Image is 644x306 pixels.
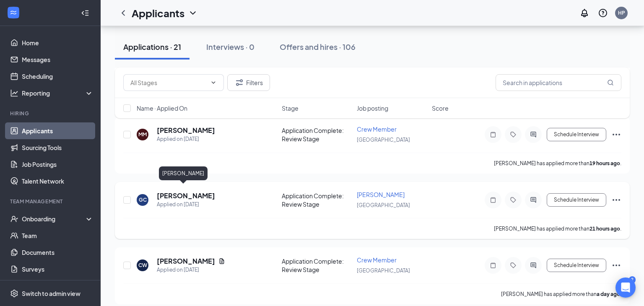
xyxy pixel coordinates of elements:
span: Name · Applied On [137,104,187,112]
a: Applicants [22,122,93,139]
span: Stage [282,104,299,112]
span: [GEOGRAPHIC_DATA] [357,267,410,274]
svg: MagnifyingGlass [607,79,614,86]
b: 19 hours ago [589,160,620,166]
svg: Note [488,131,498,138]
span: Score [432,104,449,112]
div: Open Intercom Messenger [615,277,636,298]
h5: [PERSON_NAME] [157,191,215,200]
p: [PERSON_NAME] has applied more than . [494,225,621,232]
h5: [PERSON_NAME] [157,257,215,266]
span: [GEOGRAPHIC_DATA] [357,202,410,208]
div: Onboarding [22,215,86,223]
svg: Document [218,258,225,265]
svg: ActiveChat [528,197,538,203]
button: Schedule Interview [547,128,606,141]
p: [PERSON_NAME] has applied more than . [494,160,621,167]
b: a day ago [597,291,620,297]
div: Offers and hires · 106 [280,41,356,52]
svg: ActiveChat [528,262,538,269]
button: Filter Filters [227,74,270,91]
a: Scheduling [22,68,93,85]
a: Documents [22,244,93,261]
span: Crew Member [357,256,397,264]
div: Applied on [DATE] [157,135,215,143]
input: All Stages [130,78,207,87]
p: [PERSON_NAME] has applied more than . [501,290,621,298]
svg: Tag [508,262,518,269]
svg: Collapse [81,9,89,17]
a: Surveys [22,261,93,277]
a: Home [22,34,93,51]
input: Search in applications [496,74,621,91]
svg: Ellipses [611,195,621,205]
span: Crew Member [357,125,397,133]
div: Application Complete: Review Stage [282,192,352,208]
span: [PERSON_NAME] [357,191,405,198]
div: Reporting [22,89,94,97]
svg: ChevronDown [188,8,198,18]
div: 2 [629,276,636,283]
div: Applied on [DATE] [157,200,215,209]
svg: Settings [10,289,18,298]
div: GC [139,196,147,203]
a: Messages [22,51,93,68]
svg: WorkstreamLogo [9,8,18,17]
svg: Ellipses [611,130,621,140]
div: Applications · 21 [123,41,181,52]
div: Switch to admin view [22,289,80,298]
svg: Notifications [579,8,589,18]
a: Job Postings [22,156,93,173]
div: Application Complete: Review Stage [282,126,352,143]
button: Schedule Interview [547,193,606,207]
svg: QuestionInfo [598,8,608,18]
div: Team Management [10,198,92,205]
div: MM [138,131,147,138]
div: Hiring [10,110,92,117]
svg: ChevronDown [210,79,217,86]
div: HP [618,9,625,16]
svg: Note [488,262,498,269]
svg: ChevronLeft [118,8,128,18]
svg: Filter [234,78,244,88]
svg: Tag [508,131,518,138]
span: Job posting [357,104,388,112]
div: [PERSON_NAME] [159,166,208,180]
div: Application Complete: Review Stage [282,257,352,274]
svg: UserCheck [10,215,18,223]
button: Schedule Interview [547,259,606,272]
div: Applied on [DATE] [157,266,225,274]
svg: Note [488,197,498,203]
a: Team [22,227,93,244]
span: [GEOGRAPHIC_DATA] [357,137,410,143]
a: Sourcing Tools [22,139,93,156]
b: 21 hours ago [589,226,620,232]
h5: [PERSON_NAME] [157,126,215,135]
a: Talent Network [22,173,93,189]
svg: Analysis [10,89,18,97]
div: CW [138,262,147,269]
svg: Tag [508,197,518,203]
h1: Applicants [132,6,184,20]
svg: ActiveChat [528,131,538,138]
svg: Ellipses [611,260,621,270]
div: Interviews · 0 [206,41,254,52]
